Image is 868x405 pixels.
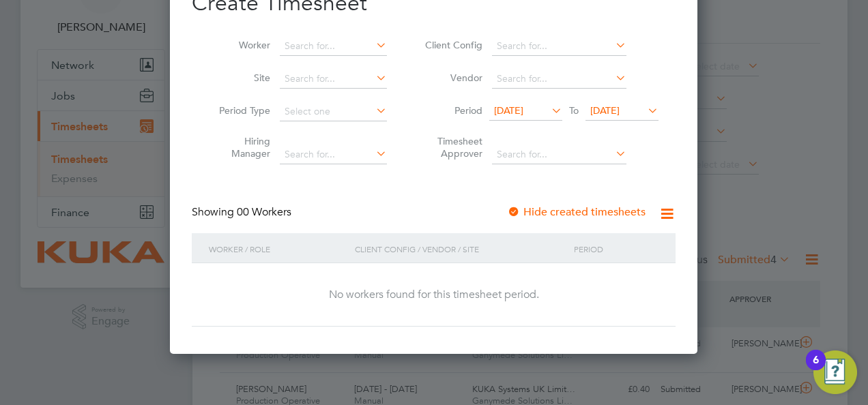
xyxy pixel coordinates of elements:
label: Period Type [209,104,270,117]
input: Search for... [492,37,626,56]
span: To [565,102,583,119]
label: Vendor [421,72,482,84]
input: Search for... [280,37,387,56]
input: Search for... [492,145,626,164]
div: No workers found for this timesheet period. [205,288,662,302]
label: Worker [209,39,270,51]
div: Period [570,233,662,265]
label: Timesheet Approver [421,135,482,160]
label: Hide created timesheets [507,205,646,219]
span: [DATE] [590,104,620,117]
div: 6 [813,360,819,378]
label: Client Config [421,39,482,51]
input: Search for... [492,70,626,89]
label: Hiring Manager [209,135,270,160]
label: Site [209,72,270,84]
input: Select one [280,102,387,121]
div: Worker / Role [205,233,351,265]
button: Open Resource Center, 6 new notifications [813,350,857,394]
div: Showing [192,205,294,220]
input: Search for... [280,145,387,164]
span: 00 Workers [237,205,291,219]
div: Client Config / Vendor / Site [351,233,570,265]
input: Search for... [280,70,387,89]
span: [DATE] [494,104,523,117]
label: Period [421,104,482,117]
